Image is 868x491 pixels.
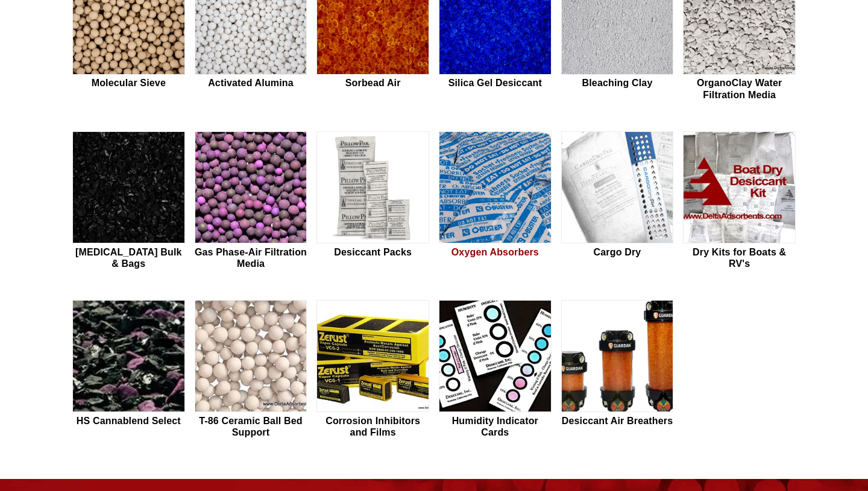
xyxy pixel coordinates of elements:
[439,77,552,89] h2: Silica Gel Desiccant
[683,131,796,271] a: Dry Kits for Boats & RV's
[561,131,674,271] a: Cargo Dry
[439,246,552,258] h2: Oxygen Absorbers
[316,131,429,271] a: Desiccant Packs
[195,246,307,269] h2: Gas Phase-Air Filtration Media
[316,77,429,89] h2: Sorbead Air
[72,246,185,269] h2: [MEDICAL_DATA] Bulk & Bags
[683,77,796,100] h2: OrganoClay Water Filtration Media
[439,300,552,440] a: Humidity Indicator Cards
[316,246,429,258] h2: Desiccant Packs
[439,415,552,438] h2: Humidity Indicator Cards
[195,415,307,438] h2: T-86 Ceramic Ball Bed Support
[316,415,429,438] h2: Corrosion Inhibitors and Films
[316,300,429,440] a: Corrosion Inhibitors and Films
[561,246,674,258] h2: Cargo Dry
[439,131,552,271] a: Oxygen Absorbers
[72,131,185,271] a: [MEDICAL_DATA] Bulk & Bags
[195,300,307,440] a: T-86 Ceramic Ball Bed Support
[561,415,674,427] h2: Desiccant Air Breathers
[195,131,307,271] a: Gas Phase-Air Filtration Media
[72,415,185,427] h2: HS Cannablend Select
[195,77,307,89] h2: Activated Alumina
[683,246,796,269] h2: Dry Kits for Boats & RV's
[561,300,674,440] a: Desiccant Air Breathers
[561,77,674,89] h2: Bleaching Clay
[72,77,185,89] h2: Molecular Sieve
[72,300,185,440] a: HS Cannablend Select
